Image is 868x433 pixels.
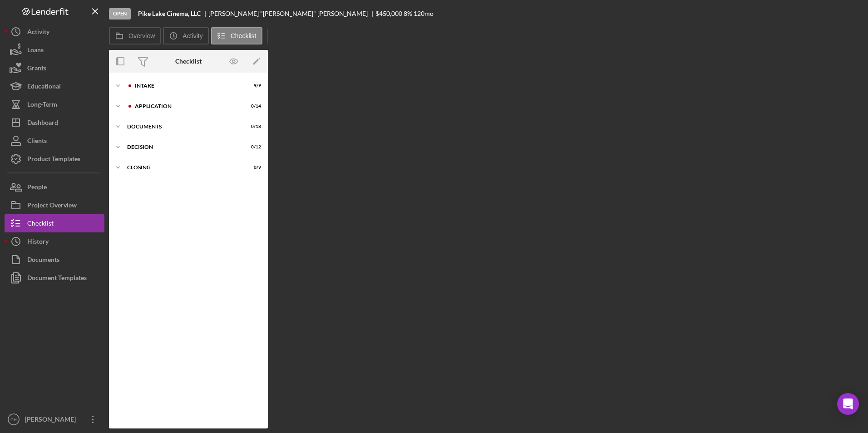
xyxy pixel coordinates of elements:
[27,232,49,253] div: History
[135,103,238,109] div: Application
[5,132,104,150] button: Clients
[27,251,59,271] div: Documents
[5,150,104,168] button: Product Templates
[27,59,46,79] div: Grants
[245,144,261,150] div: 0 / 12
[109,8,131,20] div: Open
[5,41,104,59] button: Loans
[208,10,375,17] div: [PERSON_NAME] "[PERSON_NAME]" [PERSON_NAME]
[109,27,161,44] button: Overview
[27,196,77,216] div: Project Overview
[27,41,44,61] div: Loans
[375,10,402,17] span: $450,000
[27,132,47,152] div: Clients
[5,77,104,95] button: Educational
[27,95,57,116] div: Long-Term
[5,196,104,214] button: Project Overview
[245,124,261,129] div: 0 / 18
[245,165,261,170] div: 0 / 9
[127,165,238,170] div: Closing
[5,232,104,251] button: History
[245,103,261,109] div: 0 / 14
[27,269,87,289] div: Document Templates
[23,410,82,431] div: [PERSON_NAME]
[27,214,54,235] div: Checklist
[135,83,238,89] div: Intake
[163,27,208,44] button: Activity
[5,214,104,232] button: Checklist
[5,95,104,113] button: Long-Term
[10,417,17,422] text: CH
[5,59,104,77] button: Grants
[5,269,104,287] button: Document Templates
[175,58,202,65] div: Checklist
[245,83,261,89] div: 9 / 9
[27,23,49,43] div: Activity
[211,27,262,44] button: Checklist
[27,113,58,134] div: Dashboard
[5,23,104,41] button: Activity
[27,77,61,98] div: Educational
[837,393,859,415] div: Open Intercom Messenger
[127,144,238,150] div: Decision
[5,251,104,269] button: Documents
[27,178,47,198] div: People
[5,113,104,132] button: Dashboard
[27,150,80,170] div: Product Templates
[414,10,434,17] div: 120 mo
[404,10,412,17] div: 8 %
[128,32,155,39] label: Overview
[231,32,256,39] label: Checklist
[138,10,201,17] b: Pike Lake Cinema, LLC
[182,32,202,39] label: Activity
[5,410,104,428] button: CH[PERSON_NAME]
[127,124,238,129] div: Documents
[5,178,104,196] button: People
